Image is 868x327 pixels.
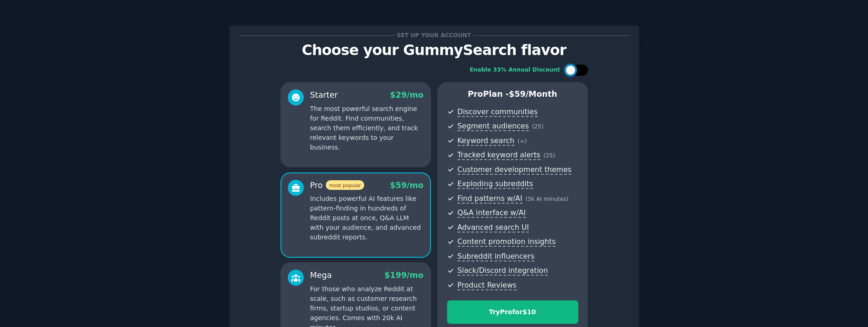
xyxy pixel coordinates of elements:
div: Pro [310,180,364,191]
span: most popular [326,180,364,190]
span: Exploding subreddits [458,179,533,189]
span: Advanced search UI [458,223,529,233]
div: Mega [310,270,332,281]
span: $ 199 /mo [384,271,423,280]
span: Segment audiences [458,122,529,131]
p: Includes powerful AI features like pattern-finding in hundreds of Reddit posts at once, Q&A LLM w... [310,194,424,242]
span: Slack/Discord integration [458,266,548,276]
span: Find patterns w/AI [458,194,523,204]
span: Product Reviews [458,281,517,290]
p: Pro Plan - [447,89,578,100]
span: ( 5k AI minutes ) [526,196,569,202]
span: ( ∞ ) [518,138,527,144]
span: Set up your account [395,31,473,40]
span: Keyword search [458,136,515,146]
span: $ 59 /mo [390,181,423,190]
button: TryProfor$10 [447,300,578,324]
span: $ 29 /mo [390,90,423,100]
span: Discover communities [458,107,538,117]
p: Choose your GummySearch flavor [239,42,630,58]
div: Enable 33% Annual Discount [470,66,561,74]
span: ( 25 ) [532,123,544,130]
div: Try Pro for $10 [447,307,578,317]
span: Tracked keyword alerts [458,150,540,160]
span: $ 59 /month [509,89,557,99]
p: The most powerful search engine for Reddit. Find communities, search them efficiently, and track ... [310,104,424,152]
div: Starter [310,89,338,101]
span: ( 25 ) [544,152,555,159]
span: Q&A interface w/AI [458,208,526,218]
span: Customer development themes [458,165,572,175]
span: Content promotion insights [458,237,556,247]
span: Subreddit influencers [458,252,534,261]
